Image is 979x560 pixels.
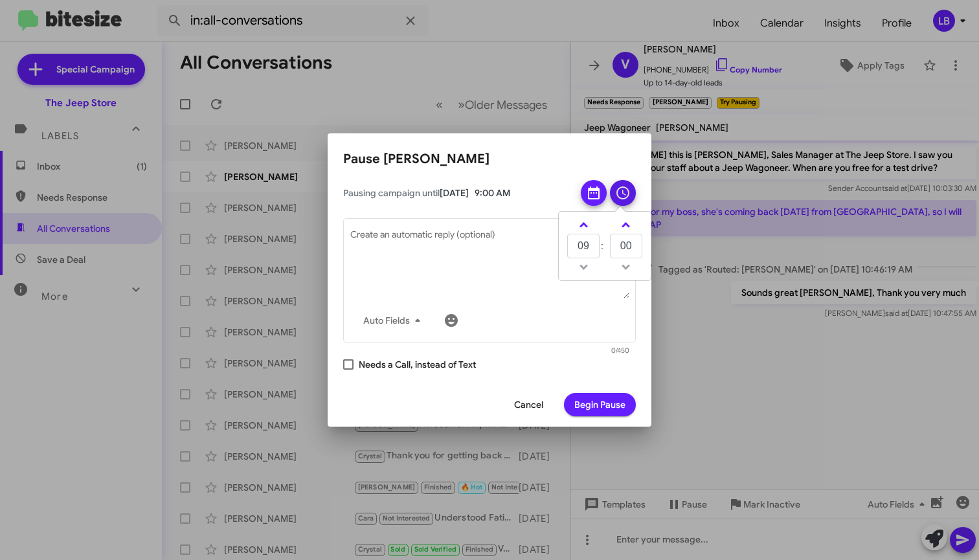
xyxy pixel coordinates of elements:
span: [DATE] [440,187,469,199]
span: 9:00 AM [475,187,510,199]
span: Cancel [514,393,543,416]
button: Cancel [504,393,554,416]
span: Begin Pause [574,393,625,416]
input: HH [567,234,600,258]
button: Auto Fields [353,309,436,332]
button: Begin Pause [564,393,636,416]
span: Pausing campaign until [343,186,570,199]
mat-hint: 0/450 [611,347,629,355]
span: Needs a Call, instead of Text [359,357,476,372]
span: Auto Fields [363,309,425,332]
h2: Pause [PERSON_NAME] [343,149,636,170]
td: : [600,233,609,259]
input: MM [610,234,642,258]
